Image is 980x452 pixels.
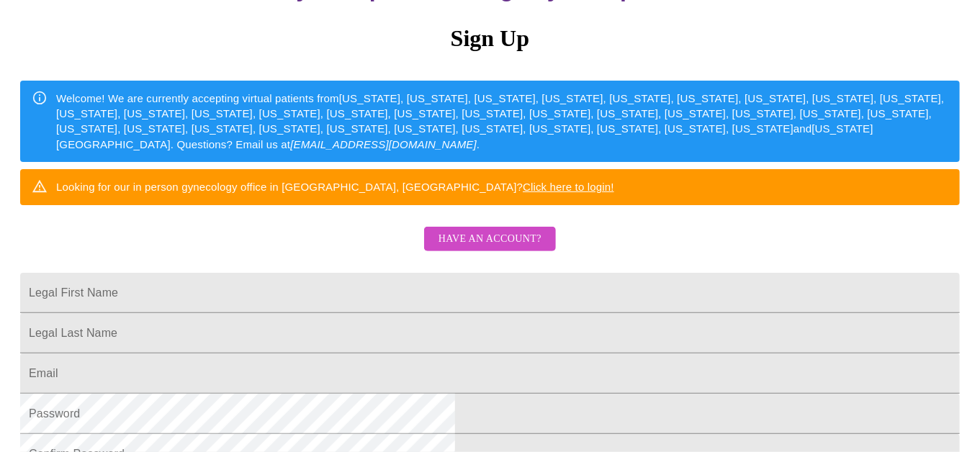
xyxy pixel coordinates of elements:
button: Have an account? [424,227,556,252]
a: Have an account? [421,243,559,255]
a: Click here to login! [523,181,614,193]
em: [EMAIL_ADDRESS][DOMAIN_NAME] [290,138,477,150]
div: Welcome! We are currently accepting virtual patients from [US_STATE], [US_STATE], [US_STATE], [US... [56,85,948,158]
span: Have an account? [439,230,541,248]
h3: Sign Up [20,25,960,52]
div: Looking for our in person gynecology office in [GEOGRAPHIC_DATA], [GEOGRAPHIC_DATA]? [56,173,614,200]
